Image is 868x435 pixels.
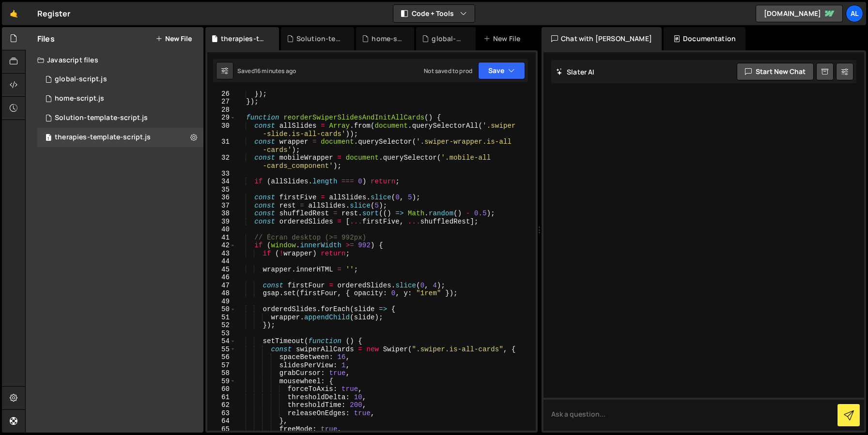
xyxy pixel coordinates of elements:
div: 65 [207,425,236,434]
div: 42 [207,241,236,250]
div: therapies-template-script.js [55,133,151,142]
button: New File [155,35,192,43]
div: 61 [207,393,236,402]
div: global-script.js [432,34,464,44]
div: 34 [207,178,236,186]
div: Chat with [PERSON_NAME] [542,27,662,50]
span: 1 [46,135,51,142]
button: Save [478,62,525,79]
div: 16 minutes ago [255,67,296,75]
div: 52 [207,321,236,330]
div: 16219/44121.js [37,108,203,128]
div: 40 [207,225,236,234]
div: 31 [207,138,236,154]
div: Solution-template-script.js [296,34,342,44]
div: 60 [207,385,236,393]
div: Register [37,8,70,19]
div: Saved [237,67,296,75]
div: 16219/43700.js [37,89,203,108]
div: 41 [207,234,236,242]
div: 57 [207,361,236,370]
div: 35 [207,186,236,194]
div: 26 [207,90,236,98]
a: Al [846,5,863,22]
div: 54 [207,337,236,345]
button: Code + Tools [393,5,475,22]
div: 51 [207,314,236,322]
div: global-script.js [55,75,107,84]
div: 46 [207,273,236,282]
div: 47 [207,282,236,290]
div: home-script.js [372,34,403,44]
div: 27 [207,98,236,106]
div: 16219/46881.js [37,128,203,147]
div: 33 [207,170,236,178]
div: 38 [207,210,236,218]
div: 45 [207,266,236,274]
div: 29 [207,114,236,122]
div: 36 [207,194,236,202]
div: 59 [207,377,236,386]
div: Javascript files [26,50,203,70]
div: Documentation [664,27,745,50]
h2: Slater AI [556,67,595,76]
div: 16219/43678.js [37,70,203,89]
button: Start new chat [737,63,814,80]
div: 62 [207,401,236,409]
div: 30 [207,122,236,138]
div: 43 [207,250,236,258]
a: 🤙 [2,2,26,25]
div: 64 [207,417,236,425]
div: 49 [207,298,236,306]
div: therapies-template-script.js [221,34,267,44]
div: 63 [207,409,236,418]
div: 32 [207,154,236,170]
div: 56 [207,353,236,361]
div: 53 [207,330,236,338]
div: 48 [207,289,236,298]
div: New File [483,34,524,44]
div: Not saved to prod [424,67,472,75]
a: [DOMAIN_NAME] [756,5,843,22]
div: 44 [207,257,236,266]
div: 55 [207,345,236,354]
div: home-script.js [55,94,104,103]
div: Solution-template-script.js [55,114,148,122]
div: 37 [207,202,236,210]
div: 28 [207,106,236,114]
div: 58 [207,369,236,377]
div: 39 [207,218,236,226]
h2: Files [37,33,55,44]
div: 50 [207,305,236,314]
